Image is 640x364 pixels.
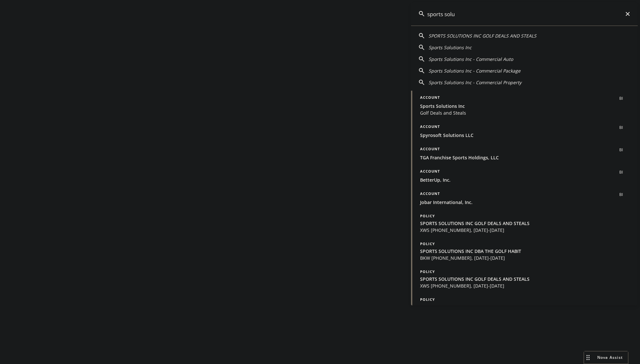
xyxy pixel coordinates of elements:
h5: POLICY [420,213,435,219]
span: XWS [PHONE_NUMBER], [DATE]-[DATE] [420,227,630,233]
button: Nova Assist [584,351,628,364]
span: SPORTS SOLUTIONS INC GOLF DEALS AND STEALS [420,276,630,282]
span: Sports Solutions Inc [420,103,630,109]
a: ACCOUNTBIJobar International, Inc. [411,187,638,209]
h5: ACCOUNT [420,123,440,131]
span: BKW [PHONE_NUMBER], [DATE]-[DATE] [420,255,630,261]
span: XWS [PHONE_NUMBER], [DATE]-[DATE] [420,282,630,289]
h5: ACCOUNT [420,168,440,176]
span: SPORTS SOLUTIONS INC DBA THE GOLF HABIT [420,248,630,255]
h5: ACCOUNT [420,146,440,154]
h5: POLICY [420,241,435,247]
span: Sports Solutions Inc - Commercial Auto [429,56,513,62]
span: BI [614,147,627,153]
span: Nova Assist [597,355,623,360]
span: BI [614,169,627,175]
a: ACCOUNTBITGA Franchise Sports Holdings, LLC [411,142,638,165]
span: TGA Franchise Sports Holdings, LLC [420,154,630,161]
span: BetterUp, Inc. [420,176,630,183]
h5: POLICY [420,296,435,303]
h5: ACCOUNT [420,94,440,102]
span: BI [614,96,627,101]
div: Drag to move [584,351,592,364]
h5: POLICY [420,268,435,275]
span: Jobar International, Inc. [420,199,630,206]
span: Golf Deals and Steals [420,109,630,116]
span: SPORTS SOLUTIONS INC DBA THE GOLF HABIT [420,303,630,310]
span: Sports Solutions Inc - Commercial Property [429,79,521,85]
span: Sports Solutions Inc - Commercial Package [429,68,520,74]
span: Sports Solutions Inc [429,44,472,51]
span: SPORTS SOLUTIONS INC GOLF DEALS AND STEALS [420,220,630,227]
span: SPORTS SOLUTIONS INC GOLF DEALS AND STEALS [429,33,536,39]
a: ACCOUNTBISpyrosoft Solutions LLC [411,120,638,142]
h5: ACCOUNT [420,190,440,198]
span: BI [614,192,627,198]
a: ACCOUNTBIBetterUp, Inc. [411,165,638,187]
a: POLICYSPORTS SOLUTIONS INC DBA THE GOLF HABIT [411,293,638,321]
input: Search... [411,2,638,26]
span: BI [614,125,627,131]
a: ACCOUNTBISports Solutions IncGolf Deals and Steals [411,91,638,120]
a: POLICYSPORTS SOLUTIONS INC GOLF DEALS AND STEALSXWS [PHONE_NUMBER], [DATE]-[DATE] [411,265,638,293]
a: POLICYSPORTS SOLUTIONS INC GOLF DEALS AND STEALSXWS [PHONE_NUMBER], [DATE]-[DATE] [411,209,638,237]
span: Spyrosoft Solutions LLC [420,132,630,139]
a: POLICYSPORTS SOLUTIONS INC DBA THE GOLF HABITBKW [PHONE_NUMBER], [DATE]-[DATE] [411,237,638,265]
